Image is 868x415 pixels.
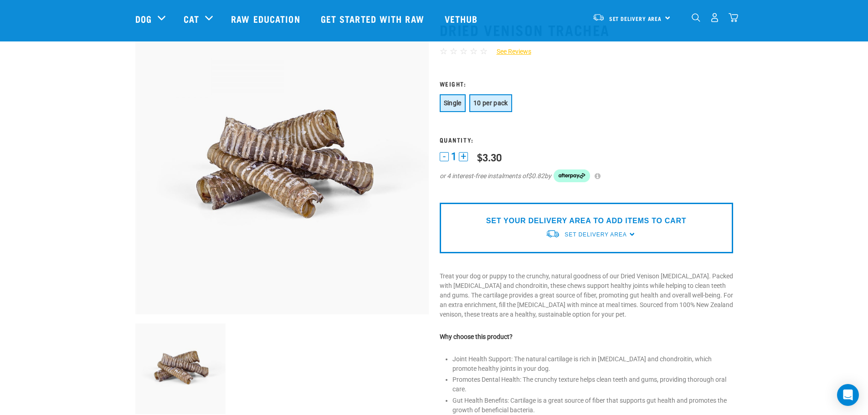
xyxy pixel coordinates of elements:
[312,0,436,37] a: Get started with Raw
[135,21,429,314] img: Stack of treats for pets including venison trachea
[452,396,733,415] li: Gut Health Benefits: Cartilage is a great source of fiber that supports gut health and promotes t...
[222,0,311,37] a: Raw Education
[440,80,733,87] h3: Weight:
[440,94,466,112] button: Single
[473,99,508,107] span: 10 per pack
[440,136,733,143] h3: Quantity:
[440,272,733,319] p: Treat your dog or puppy to the crunchy, natural goodness of our Dried Venison [MEDICAL_DATA]. Pac...
[528,171,544,181] span: $0.82
[135,323,226,414] img: Stack of treats for pets including venison trachea
[440,152,449,161] button: -
[545,229,560,239] img: van-moving.png
[436,0,489,37] a: Vethub
[609,17,662,20] span: Set Delivery Area
[477,151,502,163] div: $3.30
[565,231,627,238] span: Set Delivery Area
[837,384,859,406] div: Open Intercom Messenger
[469,94,512,112] button: 10 per pack
[459,152,468,161] button: +
[592,13,605,21] img: van-moving.png
[480,46,488,56] span: ☆
[135,12,152,26] a: Dog
[729,13,738,22] img: home-icon@2x.png
[460,46,467,56] span: ☆
[710,13,719,22] img: user.png
[486,215,686,226] p: SET YOUR DELIVERY AREA TO ADD ITEMS TO CART
[692,13,700,22] img: home-icon-1@2x.png
[450,46,457,56] span: ☆
[470,46,478,56] span: ☆
[440,169,733,182] div: or 4 interest-free instalments of by
[452,375,733,394] li: Promotes Dental Health: The crunchy texture helps clean teeth and gums, providing thorough oral c...
[452,354,733,374] li: Joint Health Support: The natural cartilage is rich in [MEDICAL_DATA] and chondroitin, which prom...
[488,47,531,56] a: See Reviews
[554,169,590,182] img: Afterpay
[440,333,513,340] strong: Why choose this product?
[184,12,199,26] a: Cat
[451,152,457,161] span: 1
[440,46,447,56] span: ☆
[444,99,462,107] span: Single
